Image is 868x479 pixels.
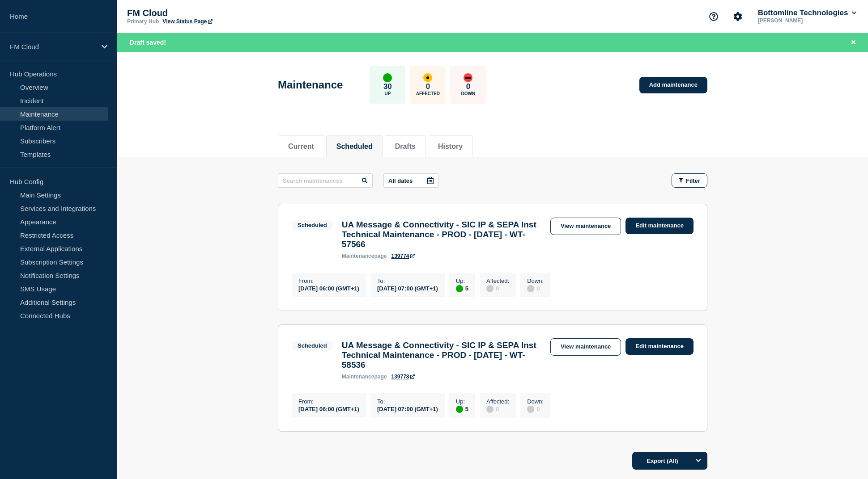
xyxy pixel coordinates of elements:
span: Draft saved! [130,39,166,46]
span: Filter [686,177,700,184]
p: page [342,374,387,380]
button: Scheduled [336,143,373,151]
button: Close banner [848,38,859,48]
p: All dates [388,177,413,184]
div: [DATE] 06:00 (GMT+1) [298,284,359,292]
button: Options [689,452,707,470]
p: Primary Hub [127,18,159,25]
p: 0 [466,82,470,91]
div: 0 [486,405,509,413]
p: To : [377,277,438,284]
a: View maintenance [550,338,621,356]
div: Scheduled [298,222,327,228]
div: down [464,73,472,82]
div: disabled [486,285,494,292]
h3: UA Message & Connectivity - SIC IP & SEPA Inst Technical Maintenance - PROD - [DATE] - WT-58536 [342,340,541,370]
p: Affected : [486,277,509,284]
button: Bottomline Technologies [756,8,858,17]
div: disabled [527,285,534,292]
div: [DATE] 07:00 (GMT+1) [377,284,438,292]
p: Down : [527,398,544,405]
div: 0 [527,284,544,292]
div: 5 [456,284,468,292]
span: maintenance [342,253,374,259]
p: Up : [456,277,468,284]
button: All dates [383,173,439,188]
p: 0 [426,82,430,91]
p: Up : [456,398,468,405]
p: From : [298,277,359,284]
p: [PERSON_NAME] [756,17,849,24]
a: 139774 [391,253,414,259]
button: Current [288,143,314,151]
a: 139778 [391,374,414,380]
div: [DATE] 06:00 (GMT+1) [298,405,359,412]
p: FM Cloud [127,8,306,18]
button: Drafts [395,143,416,151]
p: page [342,253,387,259]
div: up [456,406,463,413]
div: 0 [486,284,509,292]
p: FM Cloud [10,43,96,50]
p: Down : [527,277,544,284]
a: Edit maintenance [625,218,694,234]
p: Affected : [486,398,509,405]
div: disabled [486,406,494,413]
a: Edit maintenance [625,338,694,355]
div: Scheduled [298,342,327,349]
span: maintenance [342,374,374,380]
div: up [456,285,463,292]
h1: Maintenance [278,79,343,91]
p: From : [298,398,359,405]
div: 5 [456,405,468,413]
p: Up [384,91,391,96]
button: History [438,143,463,151]
button: Account settings [728,7,747,26]
div: [DATE] 07:00 (GMT+1) [377,405,438,412]
p: 30 [383,82,392,91]
h3: UA Message & Connectivity - SIC IP & SEPA Inst Technical Maintenance - PROD - [DATE] - WT-57566 [342,220,541,249]
button: Filter [672,173,707,188]
div: 0 [527,405,544,413]
a: View Status Page [162,18,212,25]
button: Support [704,7,723,26]
p: Down [461,91,476,96]
p: Affected [416,91,440,96]
a: Add maintenance [639,77,707,93]
p: To : [377,398,438,405]
a: View maintenance [550,218,621,235]
div: disabled [527,406,534,413]
input: Search maintenances [278,173,373,188]
button: Export (All) [632,452,707,470]
div: affected [423,73,432,82]
div: up [383,73,392,82]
